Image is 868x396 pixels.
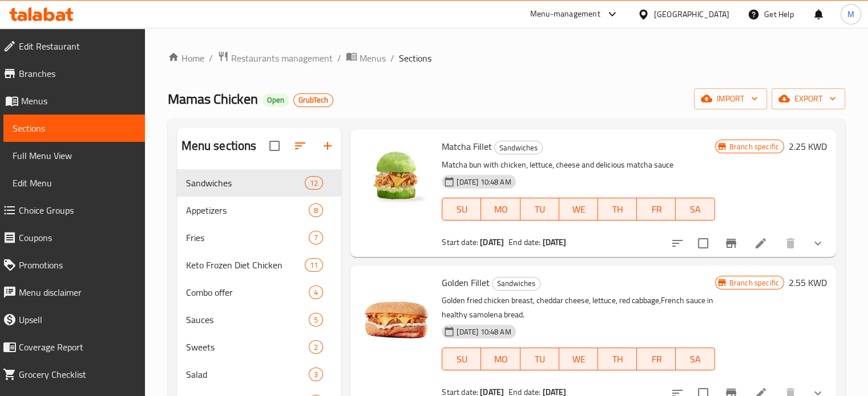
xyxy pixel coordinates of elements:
[564,201,594,218] span: WE
[19,258,136,272] span: Promotions
[305,178,322,189] span: 12
[19,340,136,354] span: Coverage Report
[530,7,600,21] div: Menu-management
[19,67,136,80] span: Branches
[777,230,804,257] button: delete
[209,51,213,65] li: /
[3,142,145,169] a: Full Menu View
[442,198,481,221] button: SU
[390,51,394,65] li: /
[603,201,632,218] span: TH
[494,141,543,154] div: Sandwiches
[754,236,768,250] a: Edit menu item
[186,258,305,272] span: Keto Frozen Diet Chicken
[294,95,333,105] span: GrubTech
[177,361,342,388] div: Salad3
[637,348,676,370] button: FR
[447,201,477,218] span: SU
[309,315,322,325] span: 5
[598,348,637,370] button: TH
[13,121,136,135] span: Sections
[481,198,520,221] button: MO
[177,251,342,279] div: Keto Frozen Diet Chicken11
[286,132,314,160] span: Sort sections
[186,340,309,354] span: Sweets
[486,351,515,368] span: MO
[520,198,559,221] button: TU
[186,231,309,244] span: Fries
[309,342,322,353] span: 2
[309,369,322,380] span: 3
[680,201,710,218] span: SA
[19,203,136,217] span: Choice Groups
[186,368,309,381] span: Salad
[3,169,145,197] a: Edit Menu
[442,158,714,172] p: Matcha bun with chicken, lettuce, cheese and delicious matcha sauce
[447,351,477,368] span: SU
[309,232,322,243] span: 7
[725,277,784,288] span: Branch specific
[177,169,342,197] div: Sandwiches12
[263,95,289,105] span: Open
[231,51,333,65] span: Restaurants management
[694,88,767,109] button: import
[603,351,632,368] span: TH
[508,235,540,250] span: End date:
[21,94,136,108] span: Menus
[337,51,341,65] li: /
[691,231,715,255] span: Select to update
[703,92,758,106] span: import
[168,51,204,65] a: Home
[481,348,520,370] button: MO
[559,348,598,370] button: WE
[781,92,836,106] span: export
[360,138,433,211] img: Matcha Fillet
[789,275,827,291] h6: 2.55 KWD
[19,285,136,299] span: Menu disclaimer
[305,258,323,272] div: items
[177,306,342,333] div: Sauces5
[654,8,729,21] div: [GEOGRAPHIC_DATA]
[186,203,309,217] span: Appetizers
[676,348,714,370] button: SA
[725,141,784,152] span: Branch specific
[19,39,136,53] span: Edit Restaurant
[13,176,136,190] span: Edit Menu
[305,260,322,271] span: 11
[598,198,637,221] button: TH
[452,326,515,337] span: [DATE] 10:48 AM
[442,274,490,291] span: Golden Fillet
[19,231,136,244] span: Coupons
[486,201,515,218] span: MO
[442,138,492,155] span: Matcha Fillet
[811,236,825,250] svg: Show Choices
[19,368,136,381] span: Grocery Checklist
[717,230,745,257] button: Branch-specific-item
[186,313,309,326] span: Sauces
[664,230,691,257] button: sort-choices
[564,351,594,368] span: WE
[263,134,286,158] span: Select all sections
[641,201,671,218] span: FR
[186,176,305,190] span: Sandwiches
[442,235,478,250] span: Start date:
[492,277,540,290] span: Sandwiches
[309,313,323,326] div: items
[177,333,342,361] div: Sweets2
[309,287,322,298] span: 4
[305,176,323,190] div: items
[309,285,323,299] div: items
[177,279,342,306] div: Combo offer4
[168,86,258,112] span: Mamas Chicken
[452,177,515,187] span: [DATE] 10:48 AM
[492,277,540,291] div: Sandwiches
[442,348,481,370] button: SU
[637,198,676,221] button: FR
[847,8,854,21] span: M
[520,348,559,370] button: TU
